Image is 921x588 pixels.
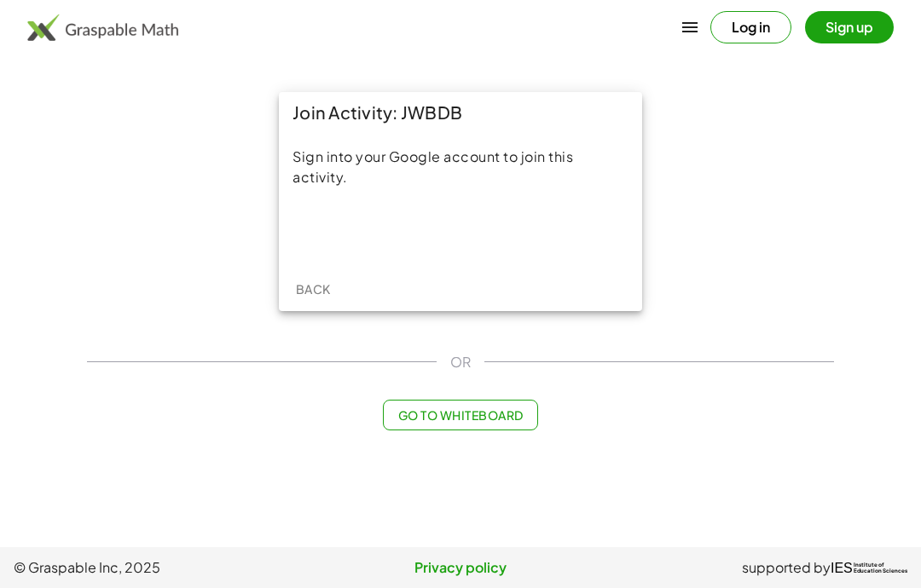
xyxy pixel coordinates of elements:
div: Sign in with Google. Opens in new tab [382,213,539,251]
button: Sign up [805,11,894,43]
button: Back [286,274,340,304]
span: OR [450,352,471,372]
span: Go to Whiteboard [397,407,523,423]
span: supported by [742,557,831,578]
div: Sign into your Google account to join this activity. [293,147,628,187]
div: Join Activity: JWBDB [279,92,642,133]
a: Privacy policy [311,557,609,578]
span: Institute of Education Sciences [854,562,907,574]
button: Go to Whiteboard [383,400,537,430]
span: © Graspable Inc, 2025 [14,557,311,578]
button: Log in [710,11,791,43]
a: IESInstitute ofEducation Sciences [831,557,907,578]
iframe: Sign in with Google Button [374,213,547,251]
span: IES [831,560,853,576]
span: Back [295,281,330,297]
